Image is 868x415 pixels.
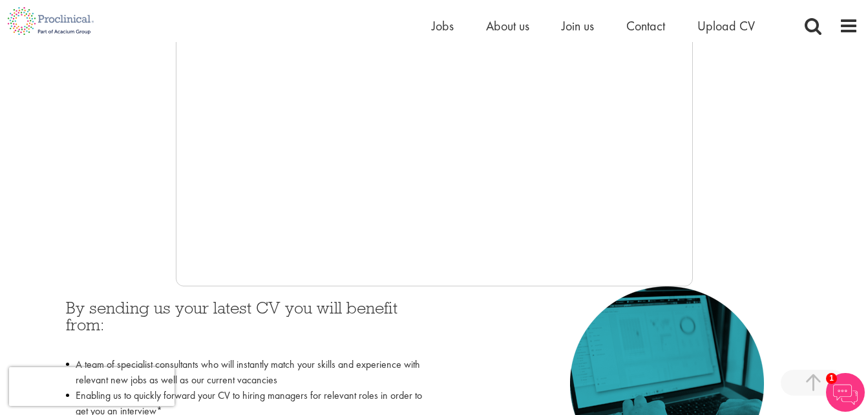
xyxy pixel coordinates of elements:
[486,17,529,34] a: About us
[9,367,175,406] iframe: reCAPTCHA
[626,17,665,34] a: Contact
[697,17,755,34] a: Upload CV
[432,17,454,34] a: Jobs
[562,17,594,34] a: Join us
[66,357,425,388] li: A team of specialist consultants who will instantly match your skills and experience with relevan...
[826,373,837,384] span: 1
[826,373,865,412] img: Chatbot
[66,299,425,350] h3: By sending us your latest CV you will benefit from:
